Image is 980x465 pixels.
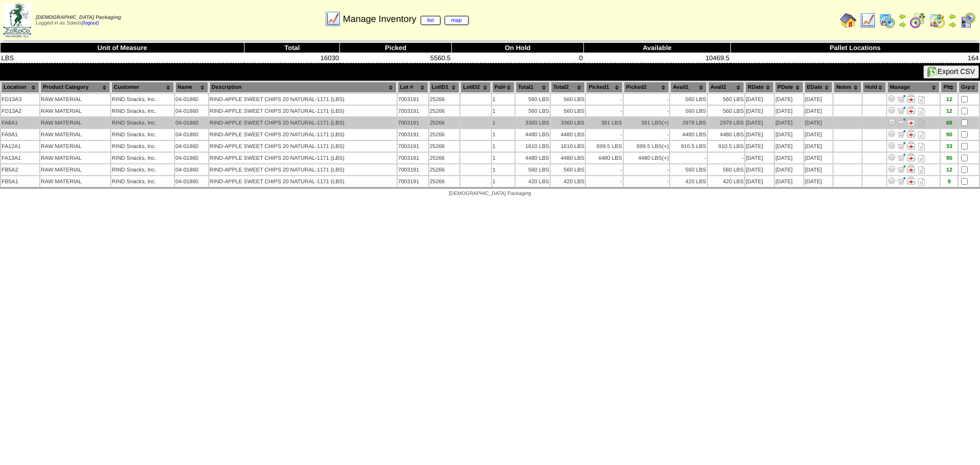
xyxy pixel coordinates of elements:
[209,129,397,140] td: RIND-APPLE SWEET CHIPS 20 NATURAL-1171 (LBS)
[492,129,514,140] td: 1
[209,153,397,163] td: RIND-APPLE SWEET CHIPS 20 NATURAL-1171 (LBS)
[670,106,706,116] td: 560 LBS
[111,153,174,163] td: RIND Snacks, Inc.
[492,164,514,175] td: 1
[670,176,706,187] td: 420 LBS
[209,82,397,93] th: Description
[429,153,459,163] td: 25266
[745,117,774,128] td: [DATE]
[551,153,585,163] td: 4480 LBS
[584,43,730,53] th: Available
[775,117,803,128] td: [DATE]
[929,12,945,29] img: calendarinout.gif
[745,164,774,175] td: [DATE]
[897,177,905,185] img: Move
[941,167,957,173] div: 12
[897,153,905,161] img: Move
[40,82,110,93] th: Product Category
[445,16,469,25] a: map
[775,129,803,140] td: [DATE]
[670,94,706,105] td: 560 LBS
[551,117,585,128] td: 3360 LBS
[209,141,397,152] td: RIND-APPLE SWEET CHIPS 20 NATURAL-1171 (LBS)
[888,165,896,173] img: Adjust
[918,108,925,115] i: Note
[429,164,459,175] td: 25266
[40,106,110,116] td: RAW MATERIAL
[40,129,110,140] td: RAW MATERIAL
[586,153,622,163] td: 4480 LBS
[897,130,905,138] img: Move
[1,94,39,105] td: FD13A3
[586,141,622,152] td: 699.5 LBS
[111,94,174,105] td: RIND Snacks, Inc.
[340,53,452,63] td: 5560.5
[670,129,706,140] td: 4480 LBS
[624,164,670,175] td: -
[175,141,208,152] td: 04-01860
[429,94,459,105] td: 25266
[804,176,832,187] td: [DATE]
[429,129,459,140] td: 25266
[730,53,979,63] td: 164
[452,53,584,63] td: 0
[708,94,744,105] td: 560 LBS
[551,141,585,152] td: 1610 LBS
[1,117,39,128] td: FA8A1
[730,43,979,53] th: Pallet Locations
[398,117,428,128] td: 7003191
[398,106,428,116] td: 7003191
[624,117,670,128] td: 381 LBS
[907,141,915,150] img: Manage Hold
[1,82,39,93] th: Location
[708,176,744,187] td: 420 LBS
[516,129,550,140] td: 4480 LBS
[941,82,958,93] th: Plt
[516,106,550,116] td: 560 LBS
[209,94,397,105] td: RIND-APPLE SWEET CHIPS 20 NATURAL-1171 (LBS)
[804,94,832,105] td: [DATE]
[1,141,39,152] td: FA12A1
[708,141,744,152] td: 910.5 LBS
[551,94,585,105] td: 560 LBS
[40,94,110,105] td: RAW MATERIAL
[586,176,622,187] td: -
[918,131,925,139] i: Note
[40,176,110,187] td: RAW MATERIAL
[398,176,428,187] td: 7003191
[662,155,669,161] div: (+)
[1,176,39,187] td: FB5A1
[948,20,957,29] img: arrowright.gif
[775,164,803,175] td: [DATE]
[624,176,670,187] td: -
[804,82,832,93] th: EDate
[1,53,244,63] td: LBS
[907,165,915,173] img: Manage Hold
[492,82,514,93] th: Pal#
[888,130,896,138] img: Adjust
[708,153,744,163] td: -
[941,96,957,103] div: 12
[918,96,925,104] i: Note
[745,141,774,152] td: [DATE]
[516,176,550,187] td: 420 LBS
[775,94,803,105] td: [DATE]
[175,164,208,175] td: 04-01860
[624,129,670,140] td: -
[834,82,862,93] th: Notes
[492,153,514,163] td: 1
[941,108,957,114] div: 12
[804,106,832,116] td: [DATE]
[897,94,905,103] img: Move
[918,143,925,151] i: Note
[82,20,99,26] a: (logout)
[175,106,208,116] td: 04-01860
[1,43,244,53] th: Unit of Measure
[888,118,896,126] img: Adjust
[897,118,905,126] img: Move
[209,117,397,128] td: RIND-APPLE SWEET CHIPS 20 NATURAL-1171 (LBS)
[745,129,774,140] td: [DATE]
[708,82,744,93] th: Avail2
[551,106,585,116] td: 560 LBS
[927,67,938,77] img: excel.gif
